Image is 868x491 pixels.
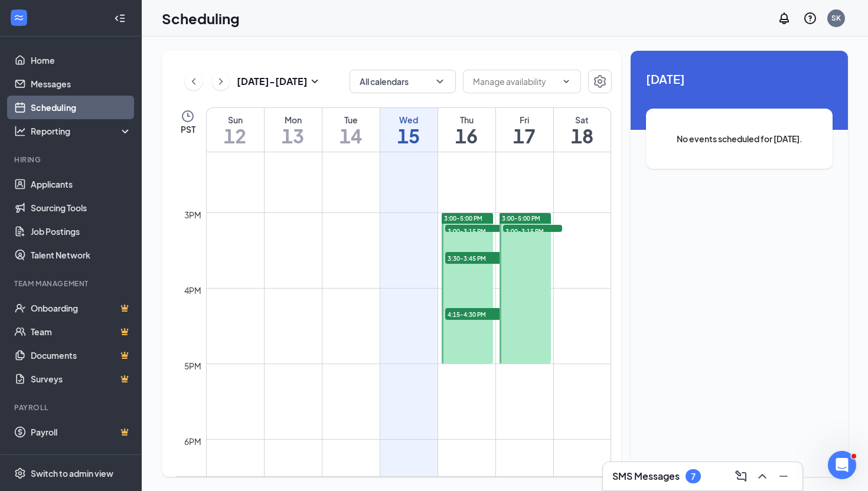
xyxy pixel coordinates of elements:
[755,469,769,483] svg: ChevronUp
[182,359,204,372] div: 5pm
[734,469,748,483] svg: ComposeMessage
[445,308,504,320] span: 4:15-4:30 PM
[322,126,380,146] h1: 14
[732,467,750,486] button: ComposeMessage
[162,8,240,28] h1: Scheduling
[185,73,203,90] button: ChevronLeft
[14,125,26,137] svg: Analysis
[31,320,132,343] a: TeamCrown
[496,108,553,152] a: October 17, 2025
[438,126,495,146] h1: 16
[265,126,322,146] h1: 13
[444,214,482,222] span: 3:00-5:00 PM
[554,126,611,146] h1: 18
[308,74,322,89] svg: SmallChevronDown
[31,125,132,137] div: Reporting
[670,132,809,145] span: No events scheduled for [DATE].
[31,420,132,444] a: PayrollCrown
[646,70,833,88] span: [DATE]
[207,114,264,126] div: Sun
[207,126,264,146] h1: 12
[14,402,129,413] div: Payroll
[31,220,132,243] a: Job Postings
[13,12,25,24] svg: WorkstreamLogo
[31,196,132,220] a: Sourcing Tools
[322,108,380,152] a: October 14, 2025
[215,74,227,89] svg: ChevronRight
[554,108,611,152] a: October 18, 2025
[445,252,504,264] span: 3:30-3:45 PM
[14,155,129,165] div: Hiring
[14,279,129,289] div: Team Management
[438,114,495,126] div: Thu
[31,72,132,96] a: Messages
[496,114,553,126] div: Fri
[182,435,204,448] div: 6pm
[380,108,438,152] a: October 15, 2025
[612,470,680,483] h3: SMS Messages
[212,73,230,90] button: ChevronRight
[31,367,132,391] a: SurveysCrown
[380,126,438,146] h1: 15
[496,126,553,146] h1: 17
[473,75,557,88] input: Manage availability
[593,74,607,89] svg: Settings
[181,123,195,135] span: PST
[31,467,113,479] div: Switch to admin view
[445,225,504,237] span: 3:00-3:15 PM
[322,114,380,126] div: Tue
[691,472,696,482] div: 7
[14,467,26,479] svg: Settings
[114,12,126,24] svg: Collapse
[265,114,322,126] div: Mon
[31,343,132,367] a: DocumentsCrown
[380,114,438,126] div: Wed
[182,284,204,297] div: 4pm
[774,467,793,486] button: Minimize
[188,74,200,89] svg: ChevronLeft
[828,451,856,479] iframe: Intercom live chat
[31,48,132,72] a: Home
[31,96,132,119] a: Scheduling
[237,75,308,88] h3: [DATE] - [DATE]
[31,172,132,196] a: Applicants
[182,208,204,221] div: 3pm
[207,108,264,152] a: October 12, 2025
[503,225,562,237] span: 3:00-3:15 PM
[554,114,611,126] div: Sat
[31,243,132,267] a: Talent Network
[753,467,772,486] button: ChevronUp
[438,108,495,152] a: October 16, 2025
[265,108,322,152] a: October 13, 2025
[434,76,446,87] svg: ChevronDown
[181,109,195,123] svg: Clock
[776,469,791,483] svg: Minimize
[562,77,571,86] svg: ChevronDown
[502,214,540,222] span: 3:00-5:00 PM
[31,296,132,320] a: OnboardingCrown
[588,70,612,93] button: Settings
[350,70,456,93] button: All calendarsChevronDown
